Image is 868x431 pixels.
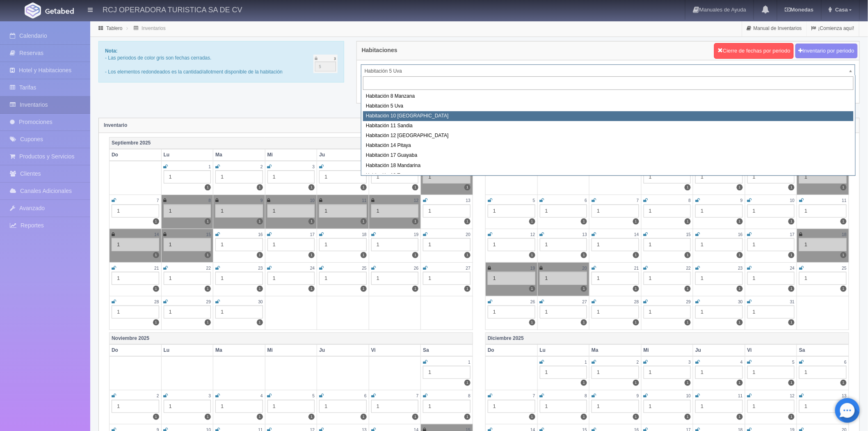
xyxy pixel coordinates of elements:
[363,101,854,111] div: Habitación 5 Uva
[363,151,854,160] div: Habitación 17 Guayaba
[363,131,854,141] div: Habitación 12 [GEOGRAPHIC_DATA]
[363,92,854,101] div: Habitación 8 Manzana
[363,141,854,151] div: Habitación 14 Pitaya
[363,111,854,121] div: Habitación 10 [GEOGRAPHIC_DATA]
[363,121,854,131] div: Habitación 11 Sandia
[363,161,854,171] div: Habitación 18 Mandarina
[363,171,854,181] div: Habitación 19 Tuna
